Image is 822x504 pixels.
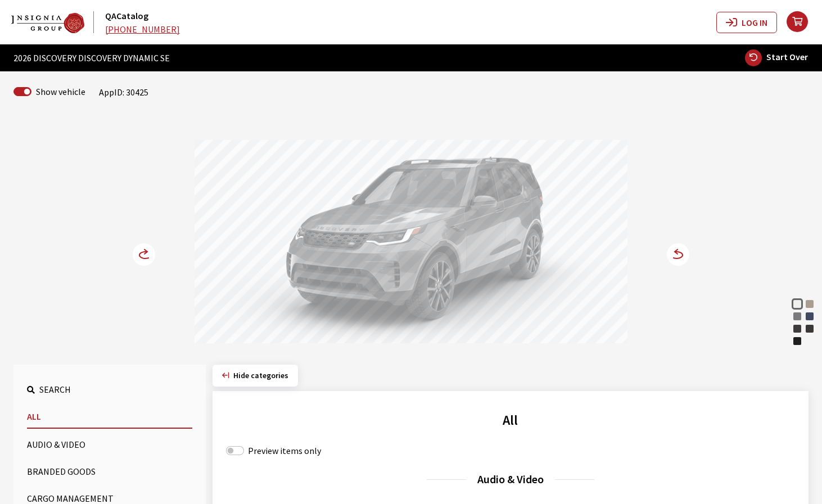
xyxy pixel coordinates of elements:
label: Preview items only [248,444,321,457]
h2: All [226,410,796,430]
span: Search [39,384,71,395]
img: Dashboard [11,13,84,33]
button: your cart [786,2,822,42]
button: Start Over [744,49,809,67]
span: Click to hide category section. [233,370,288,380]
button: Hide categories [213,365,298,387]
span: Start Over [766,51,808,62]
h3: Audio & Video [226,471,796,488]
div: Carpathian Grey [804,323,815,334]
a: [PHONE_NUMBER] [105,24,180,35]
button: All [27,405,192,429]
a: QACatalog [105,10,148,21]
label: Show vehicle [36,85,85,98]
a: QACatalog logo [11,11,103,33]
div: Lantau Bronze [804,298,815,310]
div: AppID: 30425 [99,85,148,99]
div: Santorini Black [792,335,803,347]
div: Eiger Grey [792,311,803,322]
button: Log In [716,12,777,33]
div: Charente Grey [792,323,803,334]
button: Branded Goods [27,460,192,483]
button: Audio & Video [27,433,192,456]
span: 2026 DISCOVERY DISCOVERY DYNAMIC SE [13,51,170,65]
div: Varesine Blue [804,311,815,322]
div: Fuji White [792,298,803,310]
